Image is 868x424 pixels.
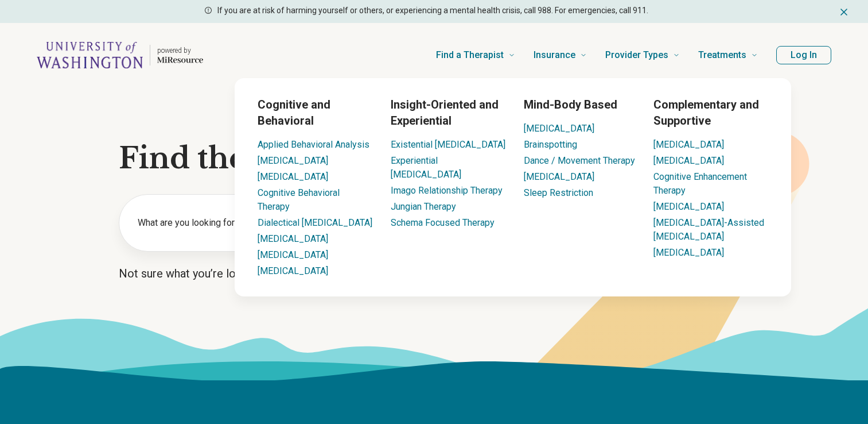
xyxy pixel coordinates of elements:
a: Dance / Movement Therapy [524,155,635,166]
a: Applied Behavioral Analysis [258,139,369,150]
a: Cognitive Enhancement Therapy [653,171,747,196]
h3: Insight-Oriented and Experiential [391,97,505,129]
a: Treatments [698,32,758,78]
a: [MEDICAL_DATA] [653,247,724,258]
a: Provider Types [605,32,680,78]
a: Jungian Therapy [391,201,456,212]
a: [MEDICAL_DATA] [653,155,724,166]
a: Sleep Restriction [524,187,593,198]
a: Brainspotting [524,139,577,150]
button: Log In [776,46,831,64]
span: Insurance [534,47,575,63]
span: Treatments [698,47,746,63]
a: [MEDICAL_DATA] [653,201,724,212]
a: [MEDICAL_DATA] [524,171,594,182]
h1: Find the right mental health care for you [119,141,750,176]
a: Find a Therapist [436,32,515,78]
p: powered by [157,46,203,55]
a: Home page [37,37,203,74]
a: [MEDICAL_DATA] [258,249,328,260]
p: If you are at risk of harming yourself or others, or experiencing a mental health crisis, call 98... [217,5,648,17]
a: [MEDICAL_DATA] [258,155,328,166]
a: [MEDICAL_DATA]-Assisted [MEDICAL_DATA] [653,217,764,242]
p: Not sure what you’re looking for? [119,265,750,282]
label: What are you looking for? [138,216,330,230]
a: [MEDICAL_DATA] [653,139,724,150]
a: [MEDICAL_DATA] [258,233,328,244]
a: [MEDICAL_DATA] [524,123,594,134]
a: [MEDICAL_DATA] [258,171,328,182]
div: Treatments [166,78,860,296]
h3: Cognitive and Behavioral [258,97,372,129]
a: Experiential [MEDICAL_DATA] [391,155,461,180]
span: Find a Therapist [436,47,504,63]
h3: Complementary and Supportive [653,97,768,129]
a: Cognitive Behavioral Therapy [258,187,340,212]
a: Imago Relationship Therapy [391,185,503,196]
a: Dialectical [MEDICAL_DATA] [258,217,372,228]
a: Schema Focused Therapy [391,217,495,228]
a: Existential [MEDICAL_DATA] [391,139,505,150]
button: Dismiss [838,5,850,18]
a: Insurance [534,32,587,78]
a: [MEDICAL_DATA] [258,265,328,276]
h3: Mind-Body Based [524,97,635,113]
span: Provider Types [605,47,668,63]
